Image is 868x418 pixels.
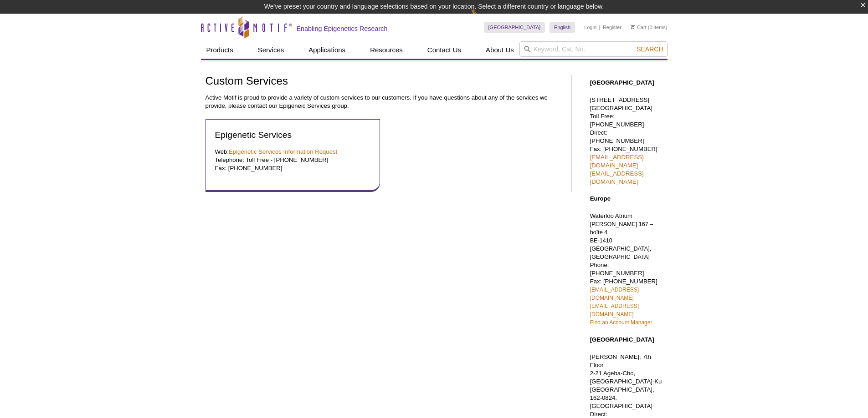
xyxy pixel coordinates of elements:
li: | [599,22,601,33]
li: (0 items) [631,22,668,33]
p: Waterloo Atrium Phone: [PHONE_NUMBER] Fax: [PHONE_NUMBER] [590,212,663,327]
input: Keyword, Cat. No. [519,41,668,57]
strong: [GEOGRAPHIC_DATA] [590,79,654,86]
p: Active Motif is proud to provide a variety of custom services to our customers. If you have quest... [205,94,562,110]
a: Contact Us [422,41,467,59]
a: [EMAIL_ADDRESS][DOMAIN_NAME] [590,303,639,317]
h2: Enabling Epigenetics Research [297,25,388,33]
a: Epigenetic Services Information Request [229,148,337,155]
strong: Europe [590,195,611,202]
h1: Custom Services [205,75,562,88]
button: Search [634,45,666,53]
h2: Epigenetic Services [215,129,371,141]
a: [EMAIL_ADDRESS][DOMAIN_NAME] [590,170,644,185]
img: Your Cart [631,25,635,29]
a: Register [603,24,621,30]
a: Login [584,24,596,30]
a: Find an Account Manager [590,319,652,326]
p: [STREET_ADDRESS] [GEOGRAPHIC_DATA] Toll Free: [PHONE_NUMBER] Direct: [PHONE_NUMBER] Fax: [PHONE_N... [590,96,663,186]
img: Change Here [471,7,495,28]
a: [EMAIL_ADDRESS][DOMAIN_NAME] [590,154,644,169]
span: [PERSON_NAME] 167 – boîte 4 BE-1410 [GEOGRAPHIC_DATA], [GEOGRAPHIC_DATA] [590,221,653,260]
strong: [GEOGRAPHIC_DATA] [590,336,654,343]
a: Cart [631,24,647,30]
a: English [550,22,575,33]
a: Applications [303,41,351,59]
span: Search [637,45,663,53]
a: Resources [365,41,408,59]
a: Services [252,41,290,59]
a: [EMAIL_ADDRESS][DOMAIN_NAME] [590,287,639,301]
p: Web: Telephone: Toll Free - [PHONE_NUMBER] Fax: [PHONE_NUMBER] [215,148,371,172]
a: About Us [480,41,519,59]
a: [GEOGRAPHIC_DATA] [484,22,545,33]
a: Products [201,41,239,59]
